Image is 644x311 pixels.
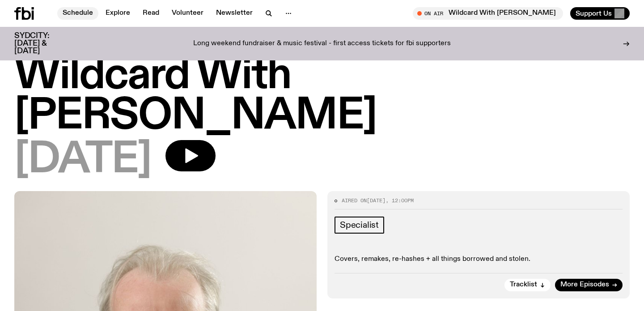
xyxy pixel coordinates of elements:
[166,7,209,20] a: Volunteer
[555,279,623,291] a: More Episodes
[14,140,151,180] span: [DATE]
[57,7,98,20] a: Schedule
[576,9,612,17] span: Support Us
[570,7,630,20] button: Support Us
[510,281,537,288] span: Tracklist
[342,197,367,204] span: Aired on
[560,281,609,288] span: More Episodes
[14,32,72,55] h3: SYDCITY: [DATE] & [DATE]
[14,56,630,136] h1: Wildcard With [PERSON_NAME]
[137,7,165,20] a: Read
[386,197,414,204] span: , 12:00pm
[340,220,379,230] span: Specialist
[504,279,551,291] button: Tracklist
[193,40,451,48] p: Long weekend fundraiser & music festival - first access tickets for fbi supporters
[211,7,258,20] a: Newsletter
[335,255,623,264] p: Covers, remakes, re-hashes + all things borrowed and stolen.
[413,7,563,20] button: On AirWildcard With [PERSON_NAME]
[335,217,384,234] a: Specialist
[100,7,136,20] a: Explore
[367,197,386,204] span: [DATE]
